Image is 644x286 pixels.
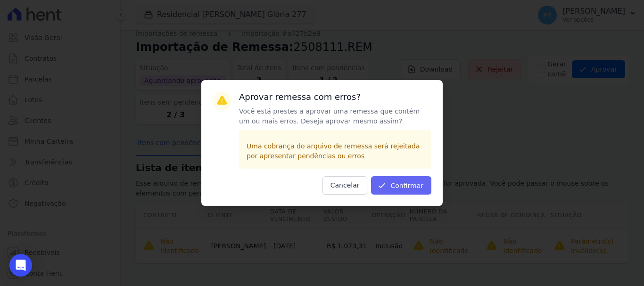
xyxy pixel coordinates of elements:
[9,254,32,277] div: Open Intercom Messenger
[247,141,424,161] p: Uma cobrança do arquivo de remessa será rejeitada por apresentar pendências ou erros
[322,176,368,195] button: Cancelar
[239,106,431,126] p: Você está prestes a aprovar uma remessa que contém um ou mais erros. Deseja aprovar mesmo assim?
[239,91,431,103] h3: Aprovar remessa com erros?
[371,176,431,195] button: Confirmar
